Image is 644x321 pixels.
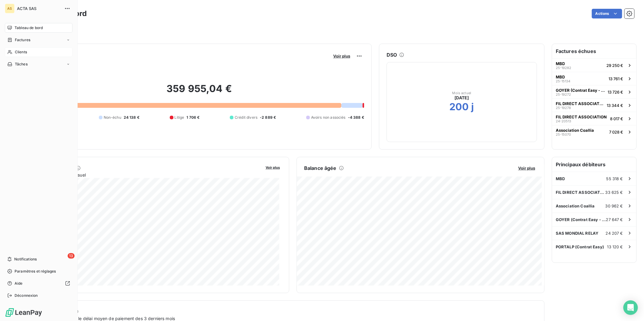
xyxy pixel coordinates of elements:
span: 25-15134 [556,79,570,83]
span: GOYER (Contrat Easy - Thérorème) [556,88,605,93]
span: MBD [556,74,565,79]
h2: 359 955,04 € [34,83,364,101]
button: FIL DIRECT ASSOCIATION24-205138 017 € [552,112,636,125]
span: 13 726 € [608,90,623,94]
button: Voir plus [264,164,282,170]
span: 24 207 € [606,231,623,236]
span: Voir plus [333,54,350,58]
span: MBD [556,61,565,66]
h2: j [471,101,474,113]
span: 30 962 € [605,204,623,208]
span: Litige [175,115,184,120]
span: 29 250 € [606,63,623,68]
span: FIL DIRECT ASSOCIATION [556,190,605,195]
span: 33 625 € [605,190,623,195]
h6: DSO [387,51,397,58]
button: Association Coallia25-150707 028 € [552,125,636,138]
img: Logo LeanPay [5,308,42,317]
span: -4 388 € [348,115,364,120]
span: 7 028 € [609,130,623,134]
h6: Factures échues [552,44,636,58]
span: Déconnexion [15,293,38,298]
span: PORTALP (Contrat Easy) [556,244,604,249]
button: FIL DIRECT ASSOCIATION25-1927813 344 € [552,98,636,112]
span: GOYER (Contrat Easy - Thérorème) [556,217,606,222]
span: 27 647 € [606,217,623,222]
h2: 200 [449,101,469,113]
span: 13 120 € [607,244,623,249]
span: 25-19272 [556,93,571,96]
button: Actions [592,9,622,18]
button: MBD25-1928229 250 € [552,58,636,72]
span: Tâches [15,61,28,67]
button: Voir plus [516,165,537,171]
span: 24-20513 [556,119,571,123]
span: 25-19278 [556,106,571,110]
span: Association Coallia [556,204,595,208]
div: AS [5,4,15,13]
span: 8 017 € [610,116,623,121]
span: Clients [15,49,27,55]
span: [DATE] [455,95,469,101]
span: Notifications [14,256,37,262]
h6: Principaux débiteurs [552,157,636,172]
span: Mois actuel [452,91,471,95]
button: Voir plus [331,53,352,59]
span: Tableau de bord [15,25,43,31]
span: Voir plus [266,165,280,170]
span: Chiffre d'affaires mensuel [34,172,261,178]
span: Avoirs non associés [311,115,346,120]
span: 13 [68,253,75,259]
span: -2 889 € [260,115,276,120]
span: 24 138 € [124,115,139,120]
button: MBD25-1513413 761 € [552,72,636,85]
span: 55 318 € [606,176,623,181]
span: FIL DIRECT ASSOCIATION [556,101,604,106]
span: ACTA SAS [17,6,61,11]
span: 25-15070 [556,133,571,136]
a: Aide [5,279,72,288]
span: 1 706 € [187,115,200,120]
h6: Balance âgée [304,164,337,172]
button: GOYER (Contrat Easy - Thérorème)25-1927213 726 € [552,85,636,98]
span: SAS MONDIAL RELAY [556,231,599,236]
span: Non-échu [104,115,121,120]
span: Voir plus [518,166,535,170]
span: Factures [15,37,30,43]
span: 13 344 € [607,103,623,108]
span: MBD [556,176,565,181]
span: Crédit divers [235,115,257,120]
span: FIL DIRECT ASSOCIATION [556,114,607,119]
span: Association Coallia [556,128,594,133]
span: 25-19282 [556,66,571,70]
div: Open Intercom Messenger [623,300,638,315]
span: Aide [15,281,23,286]
span: Paramètres et réglages [15,269,56,274]
span: 13 761 € [609,76,623,81]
